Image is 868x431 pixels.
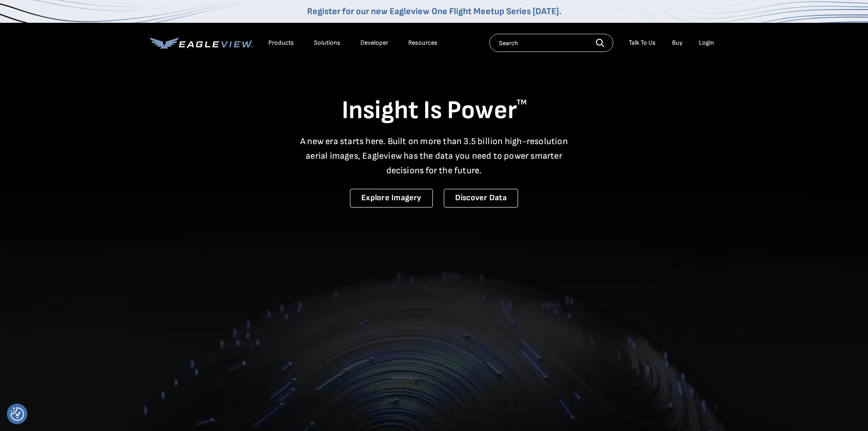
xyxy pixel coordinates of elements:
[489,34,613,52] input: Search
[150,95,719,127] h1: Insight Is Power
[444,189,518,208] a: Discover Data
[10,407,24,421] img: Revisit consent button
[408,39,437,47] div: Resources
[10,407,24,421] button: Consent Preferences
[517,98,527,107] sup: TM
[629,39,656,47] div: Talk To Us
[314,39,340,47] div: Solutions
[672,39,683,47] a: Buy
[268,39,294,47] div: Products
[699,39,714,47] div: Login
[350,189,433,208] a: Explore Imagery
[360,39,388,47] a: Developer
[295,134,574,178] p: A new era starts here. Built on more than 3.5 billion high-resolution aerial images, Eagleview ha...
[307,6,561,17] a: Register for our new Eagleview One Flight Meetup Series [DATE].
